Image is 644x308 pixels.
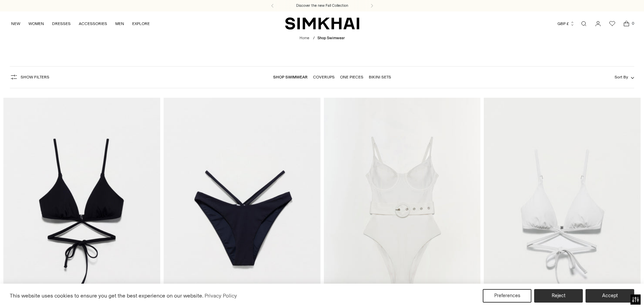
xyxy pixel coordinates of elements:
[313,75,335,79] a: Coverups
[273,70,391,84] nav: Linked collections
[483,289,531,303] button: Preferences
[300,35,345,41] nav: breadcrumbs
[340,75,363,79] a: One Pieces
[605,17,619,30] a: Wishlist
[591,17,605,30] a: Go to the account page
[615,73,634,81] button: Sort By
[300,36,309,40] a: Home
[28,16,44,31] a: WOMEN
[204,291,238,301] a: Privacy Policy (opens in a new tab)
[534,289,583,303] button: Reject
[11,16,20,31] a: NEW
[615,75,628,79] span: Sort By
[273,75,308,79] a: Shop Swimwear
[132,16,150,31] a: EXPLORE
[115,16,124,31] a: MEN
[577,17,591,30] a: Open search modal
[557,16,575,31] button: GBP £
[10,292,204,299] span: This website uses cookies to ensure you get the best experience on our website.
[369,75,391,79] a: Bikini Sets
[10,72,49,82] button: Show Filters
[313,35,315,41] div: /
[285,17,359,30] a: SIMKHAI
[630,20,636,26] span: 0
[296,3,348,8] a: Discover the new Fall Collection
[52,16,71,31] a: DRESSES
[317,36,345,40] span: Shop Swimwear
[21,75,49,79] span: Show Filters
[586,289,634,303] button: Accept
[79,16,107,31] a: ACCESSORIES
[620,17,633,30] a: Open cart modal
